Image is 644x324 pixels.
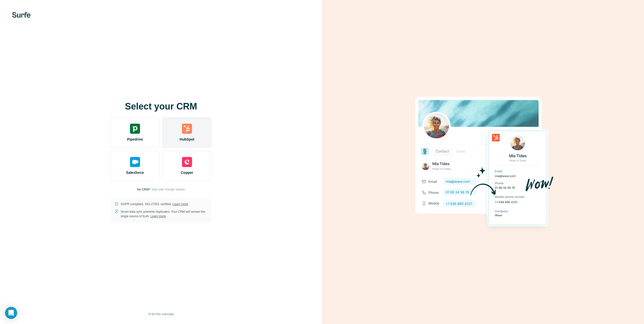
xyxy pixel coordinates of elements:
button: I’ll do this manually [145,310,177,318]
a: Learn more [150,214,166,218]
span: Copper [181,170,193,175]
p: GDPR compliant. ISO-27001 certified. [121,202,188,206]
p: No CRM? [137,187,150,192]
img: HUBSPOT image [412,89,554,235]
p: Smart data sync prevents duplicates. Your CRM will remain the single source of truth. [121,209,207,219]
span: HubSpot [180,137,194,142]
h1: Select your CRM [111,101,211,112]
img: hubspot's logo [182,124,192,134]
img: salesforce's logo [130,157,140,167]
img: Surfe's logo [12,12,31,18]
span: Pipedrive [127,137,143,142]
img: copper's logo [182,157,192,167]
div: Open Intercom Messenger [5,307,17,319]
img: pipedrive's logo [130,124,140,134]
a: Learn more [173,202,188,206]
span: I’ll do this manually [148,312,174,316]
button: Start with Google Sheets [151,187,185,192]
span: Salesforce [126,170,144,175]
